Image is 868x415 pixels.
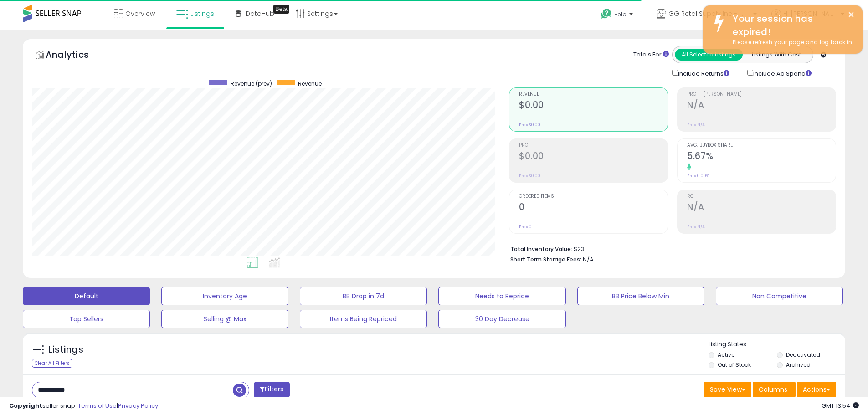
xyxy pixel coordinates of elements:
small: Prev: 0.00% [687,173,709,179]
h2: 5.67% [687,151,836,163]
span: Profit [519,143,668,148]
b: Short Term Storage Fees: [510,256,581,263]
h2: $0.00 [519,100,668,112]
label: Archived [786,361,811,369]
button: All Selected Listings [675,49,743,61]
span: ROI [687,194,836,199]
button: Items Being Repriced [300,310,427,328]
span: Revenue [519,92,668,97]
h5: Analytics [46,48,107,63]
a: Help [594,1,642,30]
button: Default [23,287,150,305]
span: N/A [583,255,594,264]
span: Revenue [298,80,322,87]
button: BB Drop in 7d [300,287,427,305]
button: Actions [797,382,836,397]
div: seller snap | | [9,402,158,410]
button: 30 Day Decrease [438,310,565,328]
span: Revenue (prev) [231,80,272,87]
button: Filters [254,382,289,398]
h2: 0 [519,202,668,214]
label: Active [718,351,734,359]
div: Include Returns [665,68,740,78]
div: Clear All Filters [32,359,72,368]
span: Columns [759,385,787,394]
i: Get Help [601,8,612,20]
button: Save View [704,382,751,397]
label: Out of Stock [718,361,751,369]
span: GG Retal Supply Inc - [GEOGRAPHIC_DATA] [668,9,750,18]
small: Prev: $0.00 [519,173,540,179]
span: Overview [125,9,155,18]
div: Your session has expired! [726,12,856,38]
button: BB Price Below Min [577,287,704,305]
button: Selling @ Max [161,310,288,328]
small: Prev: N/A [687,122,705,128]
h2: $0.00 [519,151,668,163]
span: Avg. Buybox Share [687,143,836,148]
button: Non Competitive [716,287,843,305]
h2: N/A [687,202,836,214]
small: Prev: 0 [519,224,532,230]
div: Tooltip anchor [273,5,289,14]
button: Columns [753,382,796,397]
small: Prev: $0.00 [519,122,540,128]
strong: Copyright [9,401,42,410]
button: × [847,9,855,20]
span: 2025-08-11 13:54 GMT [822,401,859,410]
span: Help [614,10,627,18]
p: Listing States: [709,340,845,349]
h5: Listings [48,343,83,356]
h2: N/A [687,100,836,112]
label: Deactivated [786,351,820,359]
a: Privacy Policy [118,401,158,410]
li: $23 [510,243,829,254]
div: Include Ad Spend [740,68,826,78]
button: Needs to Reprice [438,287,565,305]
a: Terms of Use [78,401,117,410]
button: Inventory Age [161,287,288,305]
span: Profit [PERSON_NAME] [687,92,836,97]
button: Listings With Cost [742,49,810,61]
div: Please refresh your page and log back in [726,38,856,47]
div: Totals For [633,51,669,59]
button: Top Sellers [23,310,150,328]
span: DataHub [246,9,274,18]
small: Prev: N/A [687,224,705,230]
span: Listings [190,9,214,18]
b: Total Inventory Value: [510,245,572,253]
span: Ordered Items [519,194,668,199]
